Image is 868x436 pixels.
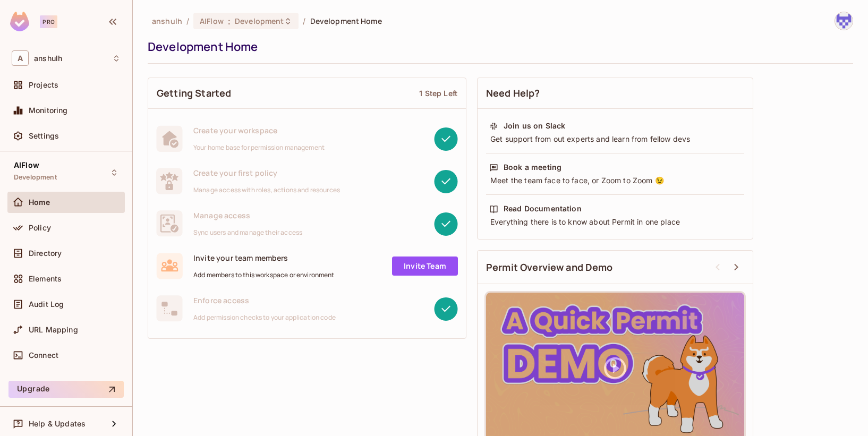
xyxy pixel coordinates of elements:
[419,88,457,98] div: 1 Step Left
[29,420,86,428] span: Help & Updates
[29,275,62,283] span: Elements
[193,313,336,322] span: Add permission checks to your application code
[193,168,340,178] span: Create your first policy
[392,257,458,276] a: Invite Team
[12,50,29,66] span: A
[29,132,59,140] span: Settings
[504,121,565,131] div: Join us on Slack
[29,351,58,360] span: Connect
[34,54,62,63] span: Workspace: anshulh
[227,17,231,25] span: :
[200,16,224,26] span: AIFlow
[486,87,540,100] span: Need Help?
[148,39,848,55] div: Development Home
[504,162,561,173] div: Book a meeting
[193,143,325,152] span: Your home base for permission management
[29,249,62,258] span: Directory
[14,173,57,182] span: Development
[193,271,335,279] span: Add members to this workspace or environment
[489,175,741,186] div: Meet the team face to face, or Zoom to Zoom 😉
[29,81,58,89] span: Projects
[29,106,68,115] span: Monitoring
[193,125,325,135] span: Create your workspace
[29,224,51,232] span: Policy
[504,203,582,214] div: Read Documentation
[193,253,335,263] span: Invite your team members
[310,16,382,26] span: Development Home
[835,12,853,30] img: anshulh.work@gmail.com
[10,12,29,31] img: SReyMgAAAABJRU5ErkJggg==
[193,210,302,220] span: Manage access
[14,161,39,169] span: AIFlow
[193,228,302,237] span: Sync users and manage their access
[29,198,50,207] span: Home
[235,16,284,26] span: Development
[486,261,613,274] span: Permit Overview and Demo
[303,16,305,26] li: /
[186,16,189,26] li: /
[157,87,231,100] span: Getting Started
[193,295,336,305] span: Enforce access
[8,381,124,398] button: Upgrade
[489,217,741,227] div: Everything there is to know about Permit in one place
[489,134,741,144] div: Get support from out experts and learn from fellow devs
[29,300,64,309] span: Audit Log
[152,16,182,26] span: the active workspace
[193,186,340,194] span: Manage access with roles, actions and resources
[40,15,57,28] div: Pro
[29,326,78,334] span: URL Mapping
